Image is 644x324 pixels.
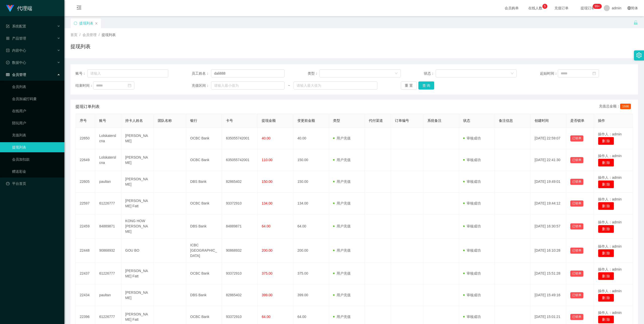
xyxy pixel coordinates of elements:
span: 用户充值 [333,201,351,205]
td: 22437 [76,263,95,284]
a: 会员加扣款 [12,154,60,164]
span: 创建时间 [535,119,549,123]
td: 22597 [76,193,95,214]
td: 61226777 [95,193,121,214]
sup: 5 [542,4,547,9]
td: 22434 [76,284,95,306]
td: paultan [95,284,121,306]
span: 类型： [308,71,319,76]
button: 已锁单 [570,271,583,277]
input: 请输入最小值为 [211,81,285,90]
a: 代理端 [6,6,32,10]
span: 用户充值 [333,293,351,297]
td: KONG HOW [PERSON_NAME] [121,214,154,239]
td: [DATE] 19:49:01 [531,171,566,193]
button: 删 除 [598,249,614,257]
td: [PERSON_NAME] [121,149,154,171]
a: 充值列表 [12,130,60,140]
span: 起始时间： [540,71,558,76]
span: 操作人：admin [598,220,622,224]
td: 64.00 [293,214,329,239]
span: 备注信息 [499,119,513,123]
td: [DATE] 16:30:57 [531,214,566,239]
button: 已锁单 [570,314,583,320]
td: [PERSON_NAME] [121,128,154,149]
td: 93372910 [222,263,258,284]
i: 图标: sync [74,21,77,25]
span: 用户充值 [333,271,351,275]
a: 会员列表 [12,82,60,92]
span: 用户充值 [333,315,351,319]
span: 375.00 [262,271,272,275]
td: 22459 [76,214,95,239]
span: 提现订单列表 [75,104,100,110]
td: 61226777 [95,263,121,284]
span: 团队名称 [158,119,172,123]
span: 会员管理 [83,33,97,37]
td: [PERSON_NAME] [121,284,154,306]
div: 提现列表 [79,18,93,28]
td: 90868932 [222,239,258,263]
button: 已锁单 [570,223,583,229]
td: 134.00 [293,193,329,214]
i: 图标: form [6,24,10,28]
i: 图标: unlock [633,20,638,25]
td: 93372910 [222,193,258,214]
span: 状态 [463,119,470,123]
input: 请输入 [211,69,285,77]
span: 操作人：admin [598,289,622,293]
span: 审核成功 [463,315,481,319]
td: 375.00 [293,263,329,284]
p: 5 [544,4,546,9]
h1: 代理端 [17,0,32,16]
td: 22650 [76,128,95,149]
td: 84889871 [222,214,258,239]
sup: 1174 [593,4,602,9]
td: [PERSON_NAME] Fatt [121,193,154,214]
td: 150.00 [293,149,329,171]
span: 审核成功 [463,224,481,228]
span: 审核成功 [463,271,481,275]
span: 提现列表 [102,33,116,37]
button: 删 除 [598,202,614,210]
span: 操作人：admin [598,197,622,201]
span: 用户充值 [333,248,351,252]
button: 已锁单 [570,292,583,298]
span: 在线人数 [526,6,545,10]
span: 员工姓名： [192,71,211,76]
td: 40.00 [293,128,329,149]
td: OCBC Bank [186,193,222,214]
span: 类型 [333,119,340,123]
span: 审核成功 [463,293,481,297]
td: 399.00 [293,284,329,306]
button: 已锁单 [570,200,583,207]
button: 删 除 [598,159,614,167]
span: 审核成功 [463,158,481,162]
a: 图标: dashboard平台首页 [6,179,60,189]
i: 图标: profile [6,49,10,52]
td: [PERSON_NAME] [121,171,154,193]
span: 状态： [424,71,436,76]
span: / [99,33,100,37]
a: 陪玩用户 [12,118,60,128]
td: 90868932 [95,239,121,263]
span: ~ [285,83,294,88]
span: 134.00 [262,201,272,205]
td: DBS Bank [186,171,222,193]
td: OCBC Bank [186,263,222,284]
td: OCBC Bank [186,149,222,171]
button: 删 除 [598,294,614,302]
span: 系统备注 [427,119,441,123]
div: 充值总金额： [599,104,633,110]
a: 会员加减打码量 [12,94,60,104]
span: 操作人：admin [598,267,622,271]
input: 请输入最大值为 [294,81,377,90]
span: 提现金额 [262,119,276,123]
span: 会员管理 [6,73,26,77]
td: 22448 [76,239,95,263]
span: 110.00 [262,158,272,162]
td: paultan [95,171,121,193]
span: 用户充值 [333,180,351,184]
span: 产品管理 [6,36,26,40]
span: 审核成功 [463,201,481,205]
